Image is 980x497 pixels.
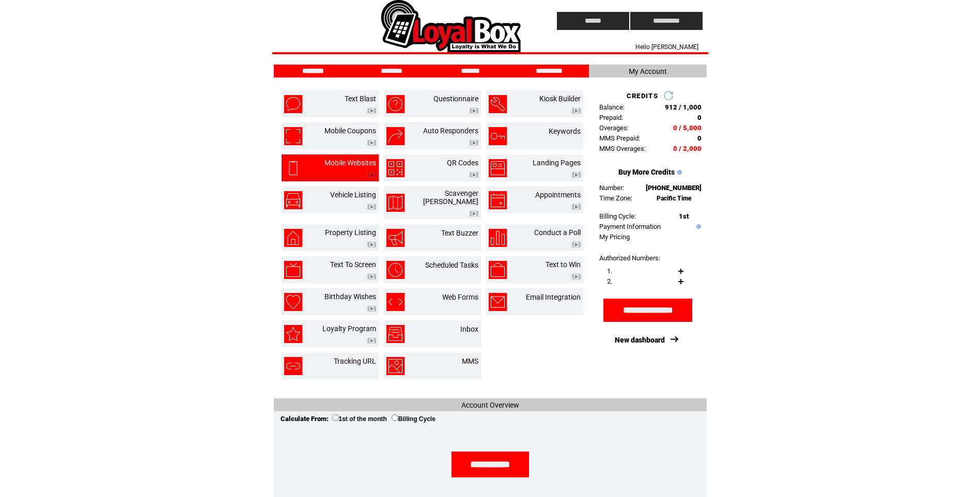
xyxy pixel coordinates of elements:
[284,325,302,343] img: loyalty-program.png
[599,184,624,192] span: Number:
[284,261,302,279] img: text-to-screen.png
[572,108,581,114] img: video.png
[489,159,507,177] img: landing-pages.png
[535,191,581,199] a: Appointments
[324,127,376,135] a: Mobile Coupons
[284,357,302,375] img: tracking-url.png
[386,325,405,343] img: inbox.png
[345,95,376,103] a: Text Blast
[627,92,658,100] span: CREDITS
[572,274,581,279] img: video.png
[629,67,667,75] span: My Account
[694,224,701,229] img: help.gif
[534,228,581,237] a: Conduct a Poll
[284,127,302,145] img: mobile-coupons.png
[489,95,507,113] img: kiosk-builder.png
[599,124,629,132] span: Overages:
[324,292,376,301] a: Birthday Wishes
[386,159,405,177] img: qr-codes.png
[392,414,398,421] input: Billing Cycle
[599,223,661,230] a: Payment Information
[284,229,302,247] img: property-listing.png
[657,195,692,202] span: Pacific Time
[392,415,435,423] label: Billing Cycle
[635,43,698,51] span: Hello [PERSON_NAME]
[599,103,625,111] span: Balance:
[367,108,376,114] img: video.png
[367,306,376,312] img: video.png
[599,114,623,121] span: Prepaid:
[367,242,376,247] img: video.png
[607,277,612,285] span: 2.
[386,194,405,212] img: scavenger-hunt.png
[284,191,302,209] img: vehicle-listing.png
[447,159,478,167] a: QR Codes
[462,357,478,365] a: MMS
[572,242,581,247] img: video.png
[325,228,376,237] a: Property Listing
[367,274,376,279] img: video.png
[425,261,478,269] a: Scheduled Tasks
[442,293,478,301] a: Web Forms
[615,336,665,344] a: New dashboard
[386,357,405,375] img: mms.png
[433,95,478,103] a: Questionnaire
[489,293,507,311] img: email-integration.png
[470,172,478,178] img: video.png
[489,191,507,209] img: appointments.png
[546,260,581,269] a: Text to Win
[330,191,376,199] a: Vehicle Listing
[665,103,702,111] span: 912 / 1,000
[460,325,478,333] a: Inbox
[489,127,507,145] img: keywords.png
[607,267,612,275] span: 1.
[673,145,702,152] span: 0 / 2,000
[386,293,405,311] img: web-forms.png
[673,124,702,132] span: 0 / 5,000
[367,338,376,344] img: video.png
[539,95,581,103] a: Kiosk Builder
[332,414,339,421] input: 1st of the month
[599,212,636,220] span: Billing Cycle:
[441,229,478,237] a: Text Buzzer
[332,415,387,423] label: 1st of the month
[599,254,660,262] span: Authorized Numbers:
[599,233,630,241] a: My Pricing
[675,170,682,175] img: help.gif
[533,159,581,167] a: Landing Pages
[470,211,478,216] img: video.png
[386,127,405,145] img: auto-responders.png
[284,293,302,311] img: birthday-wishes.png
[599,194,632,202] span: Time Zone:
[549,127,581,135] a: Keywords
[697,134,702,142] span: 0
[599,145,646,152] span: MMS Overages:
[322,324,376,333] a: Loyalty Program
[697,114,702,121] span: 0
[284,159,302,177] img: mobile-websites.png
[489,261,507,279] img: text-to-win.png
[367,204,376,210] img: video.png
[572,172,581,178] img: video.png
[489,229,507,247] img: conduct-a-poll.png
[423,127,478,135] a: Auto Responders
[461,401,519,409] span: Account Overview
[386,261,405,279] img: scheduled-tasks.png
[679,212,689,220] span: 1st
[572,204,581,210] img: video.png
[646,184,702,192] span: [PHONE_NUMBER]
[367,172,376,178] img: video.png
[334,357,376,365] a: Tracking URL
[386,229,405,247] img: text-buzzer.png
[470,140,478,146] img: video.png
[284,95,302,113] img: text-blast.png
[599,134,640,142] span: MMS Prepaid:
[618,168,675,176] a: Buy More Credits
[324,159,376,167] a: Mobile Websites
[470,108,478,114] img: video.png
[423,189,478,206] a: Scavenger [PERSON_NAME]
[386,95,405,113] img: questionnaire.png
[526,293,581,301] a: Email Integration
[367,140,376,146] img: video.png
[281,415,329,423] span: Calculate From:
